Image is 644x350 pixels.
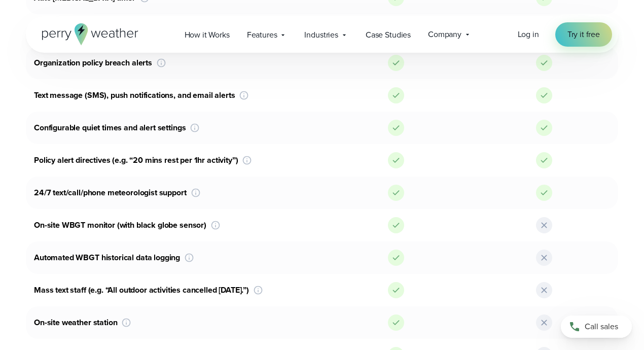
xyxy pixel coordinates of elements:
[185,29,230,41] span: How it Works
[518,28,539,40] span: Log in
[567,28,600,41] span: Try it free
[176,24,238,45] a: How it Works
[26,217,322,233] div: On-site WBGT monitor (with black globe sensor)
[585,321,618,333] span: Call sales
[357,24,419,45] a: Case Studies
[26,87,322,103] div: Text message (SMS), push notifications, and email alerts
[26,55,322,71] div: Organization policy breach alerts
[26,152,322,168] div: Policy alert directives (e.g. “20 mins rest per 1hr activity”)
[555,22,612,47] a: Try it free
[26,314,322,331] div: On-site weather station
[366,29,411,41] span: Case Studies
[26,185,322,201] div: 24/7 text/call/phone meteorologist support
[518,28,539,41] a: Log in
[247,29,277,41] span: Features
[26,282,322,298] div: Mass text staff (e.g. “All outdoor activities cancelled [DATE].”)
[26,120,322,136] div: Configurable quiet times and alert settings
[304,29,338,41] span: Industries
[561,316,632,338] a: Call sales
[428,28,461,41] span: Company
[26,250,322,266] div: Automated WBGT historical data logging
